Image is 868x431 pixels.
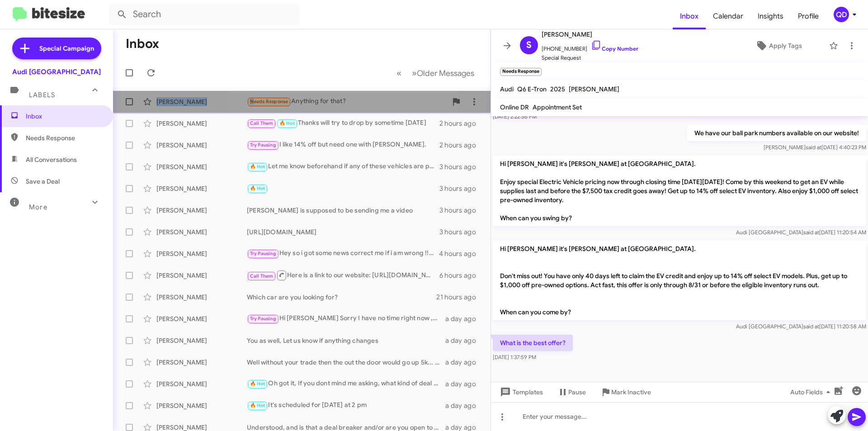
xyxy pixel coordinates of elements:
[542,29,638,40] span: [PERSON_NAME]
[673,3,706,29] a: Inbox
[611,384,651,400] span: Mark Inactive
[736,323,866,330] span: Audi [GEOGRAPHIC_DATA] [DATE] 11:20:58 AM
[439,271,483,280] div: 6 hours ago
[156,293,247,302] div: [PERSON_NAME]
[156,336,247,345] div: [PERSON_NAME]
[156,271,247,280] div: [PERSON_NAME]
[250,142,276,148] span: Try Pausing
[439,227,483,237] div: 3 hours ago
[247,140,439,150] div: I like 14% off but need one with [PERSON_NAME].
[26,133,103,142] span: Needs Response
[391,64,407,82] button: Previous
[406,64,480,82] button: Next
[247,293,436,302] div: Which car are you looking for?
[417,68,474,78] span: Older Messages
[250,381,265,387] span: 🔥 Hot
[412,67,417,79] span: »
[26,155,77,164] span: All Conversations
[156,141,247,150] div: [PERSON_NAME]
[439,249,483,258] div: 4 hours ago
[247,118,439,128] div: Thanks will try to drop by sometime [DATE]
[247,227,439,237] div: [URL][DOMAIN_NAME]
[250,120,274,126] span: Call Them
[29,203,47,211] span: More
[247,379,445,389] div: Oh got it, If you dont mind me asking, what kind of deal are you getting there? What if i match o...
[500,103,529,111] span: Online DR
[156,401,247,410] div: [PERSON_NAME]
[156,314,247,323] div: [PERSON_NAME]
[156,162,247,171] div: [PERSON_NAME]
[498,384,543,400] span: Templates
[493,241,866,320] p: Hi [PERSON_NAME] it's [PERSON_NAME] at [GEOGRAPHIC_DATA]. Don't miss out! You have only 40 days l...
[247,336,445,345] div: You as well, Let us know if anything changes
[156,184,247,193] div: [PERSON_NAME]
[12,67,101,76] div: Audi [GEOGRAPHIC_DATA]
[517,85,547,93] span: Q6 E-Tron
[396,67,401,79] span: «
[493,354,536,360] span: [DATE] 1:37:59 PM
[156,97,247,106] div: [PERSON_NAME]
[26,112,103,121] span: Inbox
[533,103,582,111] span: Appointment Set
[803,323,819,330] span: said at
[250,273,274,279] span: Call Them
[439,184,483,193] div: 3 hours ago
[491,384,550,400] button: Templates
[806,144,821,151] span: said at
[279,120,295,126] span: 🔥 Hot
[493,156,866,226] p: Hi [PERSON_NAME] it's [PERSON_NAME] at [GEOGRAPHIC_DATA]. Enjoy special Electric Vehicle pricing ...
[569,85,619,93] span: [PERSON_NAME]
[591,45,638,52] a: Copy Number
[750,3,791,29] a: Insights
[247,400,445,411] div: It's scheduled for [DATE] at 2 pm
[247,206,439,215] div: [PERSON_NAME] is supposed to be sending me a video
[736,229,866,236] span: Audi [GEOGRAPHIC_DATA] [DATE] 11:20:54 AM
[250,164,265,170] span: 🔥 Hot
[445,314,483,323] div: a day ago
[247,161,439,172] div: Let me know beforehand if any of these vehicles are possible within the above given budget.
[247,96,447,107] div: Anything for that?
[803,229,819,236] span: said at
[791,3,826,29] a: Profile
[126,37,159,51] h1: Inbox
[436,293,483,302] div: 21 hours ago
[445,358,483,367] div: a day ago
[764,144,866,151] span: [PERSON_NAME] [DATE] 4:40:23 PM
[500,85,514,93] span: Audi
[834,7,849,22] div: QD
[445,401,483,410] div: a day ago
[445,379,483,388] div: a day ago
[687,125,866,141] p: We have our ball park numbers available on our website!
[439,141,483,150] div: 2 hours ago
[732,38,825,54] button: Apply Tags
[250,403,265,408] span: 🔥 Hot
[156,227,247,237] div: [PERSON_NAME]
[790,384,834,400] span: Auto Fields
[493,335,573,351] p: What is the best offer?
[250,251,276,256] span: Try Pausing
[706,3,750,29] a: Calendar
[109,4,299,25] input: Search
[593,384,658,400] button: Mark Inactive
[568,384,586,400] span: Pause
[392,64,480,82] nav: Page navigation example
[156,119,247,128] div: [PERSON_NAME]
[156,358,247,367] div: [PERSON_NAME]
[526,38,532,52] span: S
[783,384,841,400] button: Auto Fields
[445,336,483,345] div: a day ago
[550,384,593,400] button: Pause
[247,248,439,259] div: Hey so i got some news correct me if i am wrong !! Do you give finance option to the internationa...
[12,38,101,59] a: Special Campaign
[250,99,288,104] span: Needs Response
[39,44,94,53] span: Special Campaign
[156,249,247,258] div: [PERSON_NAME]
[542,40,638,53] span: [PHONE_NUMBER]
[439,119,483,128] div: 2 hours ago
[156,379,247,388] div: [PERSON_NAME]
[26,177,60,186] span: Save a Deal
